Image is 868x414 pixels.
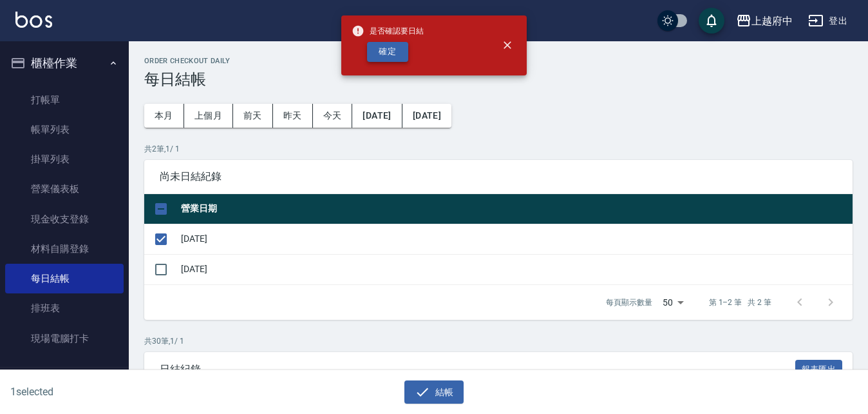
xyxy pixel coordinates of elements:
[15,12,52,28] img: Logo
[144,143,853,155] p: 共 2 筆, 1 / 1
[751,13,793,29] div: 上越府中
[184,104,233,128] button: 上個月
[5,324,124,353] a: 現場電腦打卡
[178,224,853,254] td: [DATE]
[144,104,184,128] button: 本月
[5,85,124,115] a: 打帳單
[5,144,124,174] a: 掛單列表
[5,174,124,204] a: 營業儀表板
[10,384,214,400] h6: 1 selected
[795,362,843,375] a: 報表匯出
[5,264,124,293] a: 每日結帳
[795,360,843,380] button: 報表匯出
[144,70,853,88] h3: 每日結帳
[731,8,798,34] button: 上越府中
[352,104,402,128] button: [DATE]
[178,254,853,284] td: [DATE]
[699,8,724,34] button: save
[352,25,424,37] span: 是否確認要日結
[5,234,124,264] a: 材料自購登錄
[709,297,771,308] p: 第 1–2 筆 共 2 筆
[606,297,652,308] p: 每頁顯示數量
[404,380,464,404] button: 結帳
[144,57,853,65] h2: Order checkout daily
[233,104,273,128] button: 前天
[313,104,353,128] button: 今天
[493,31,522,59] button: close
[160,363,795,376] span: 日結紀錄
[5,359,124,392] button: 預約管理
[657,285,688,320] div: 50
[273,104,313,128] button: 昨天
[402,104,451,128] button: [DATE]
[5,293,124,323] a: 排班表
[5,46,124,80] button: 櫃檯作業
[367,42,408,62] button: 確定
[803,9,853,33] button: 登出
[144,335,853,347] p: 共 30 筆, 1 / 1
[178,194,853,224] th: 營業日期
[5,204,124,234] a: 現金收支登錄
[5,115,124,144] a: 帳單列表
[160,170,837,183] span: 尚未日結紀錄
